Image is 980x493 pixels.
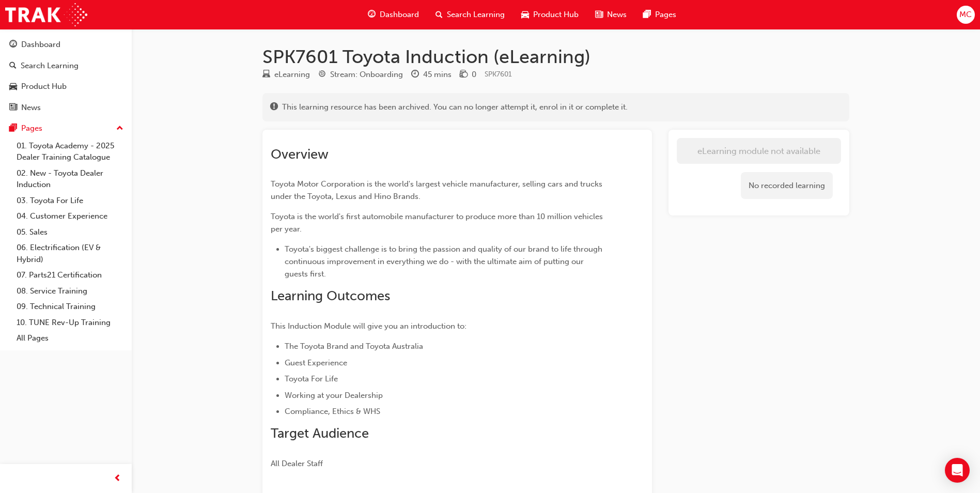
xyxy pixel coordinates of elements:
div: Stream [318,68,403,81]
button: MC [957,6,975,24]
span: news-icon [595,8,603,21]
span: car-icon [9,82,17,91]
span: exclaim-icon [270,103,278,112]
span: MC [959,9,972,21]
span: Toyota's biggest challenge is to bring the passion and quality of our brand to life through conti... [285,244,604,279]
a: 03. Toyota For Life [12,193,128,209]
div: Pages [21,122,42,134]
a: search-iconSearch Learning [427,4,513,25]
button: DashboardSearch LearningProduct HubNews [4,33,128,119]
span: Learning Outcomes [271,288,390,304]
span: This Induction Module will give you an introduction to: [271,321,466,331]
div: Product Hub [21,81,67,93]
span: clock-icon [411,70,419,80]
span: The Toyota Brand and Toyota Australia [285,342,423,351]
span: Dashboard [380,9,419,21]
span: Product Hub [533,9,579,21]
span: pages-icon [9,124,17,133]
a: Dashboard [4,35,128,54]
span: search-icon [435,8,443,21]
a: 01. Toyota Academy - 2025 Dealer Training Catalogue [12,138,128,165]
a: 04. Customer Experience [12,208,128,224]
span: learningResourceType_ELEARNING-icon [262,70,270,80]
div: Price [460,68,476,81]
div: Open Intercom Messenger [945,458,970,483]
a: 07. Parts21 Certification [12,267,128,283]
span: All Dealer Staff [271,459,323,468]
span: Overview [271,146,329,162]
button: Pages [4,119,128,138]
span: News [607,9,627,21]
button: eLearning module not available [677,138,841,164]
span: Working at your Dealership [285,391,383,400]
a: car-iconProduct Hub [513,4,587,25]
span: Guest Experience [285,358,347,367]
span: Compliance, Ethics & WHS [285,407,380,416]
div: Duration [411,68,452,81]
div: 0 [472,69,476,81]
a: 10. TUNE Rev-Up Training [12,315,128,331]
a: pages-iconPages [635,4,685,25]
span: money-icon [460,70,468,80]
div: Dashboard [21,39,60,51]
span: Learning resource code [485,70,512,79]
span: search-icon [9,61,17,71]
span: news-icon [9,103,17,113]
a: news-iconNews [587,4,635,25]
div: 45 mins [423,69,452,81]
span: Toyota For Life [285,374,338,383]
a: 05. Sales [12,224,128,240]
span: prev-icon [114,472,121,485]
a: All Pages [12,330,128,346]
span: car-icon [521,8,529,21]
span: up-icon [116,122,123,135]
span: Toyota Motor Corporation is the world's largest vehicle manufacturer, selling cars and trucks und... [271,179,604,201]
span: guage-icon [368,8,376,21]
a: guage-iconDashboard [360,4,427,25]
div: eLearning [274,69,310,81]
h1: SPK7601 Toyota Induction (eLearning) [262,45,849,68]
a: 08. Service Training [12,283,128,299]
span: Toyota is the world's first automobile manufacturer to produce more than 10 million vehicles per ... [271,212,605,234]
a: 09. Technical Training [12,299,128,315]
a: News [4,98,128,117]
div: Type [262,68,310,81]
div: Search Learning [21,60,79,72]
a: Search Learning [4,56,128,75]
span: This learning resource has been archived. You can no longer attempt it, enrol in it or complete it. [282,101,628,113]
a: Product Hub [4,77,128,96]
img: Trak [5,3,87,26]
span: Search Learning [447,9,505,21]
span: Target Audience [271,425,369,441]
a: 02. New - Toyota Dealer Induction [12,165,128,193]
span: pages-icon [643,8,651,21]
a: 06. Electrification (EV & Hybrid) [12,240,128,267]
span: guage-icon [9,40,17,50]
div: Stream: Onboarding [330,69,403,81]
span: Pages [655,9,676,21]
div: News [21,102,41,114]
span: target-icon [318,70,326,80]
div: No recorded learning [741,172,833,199]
